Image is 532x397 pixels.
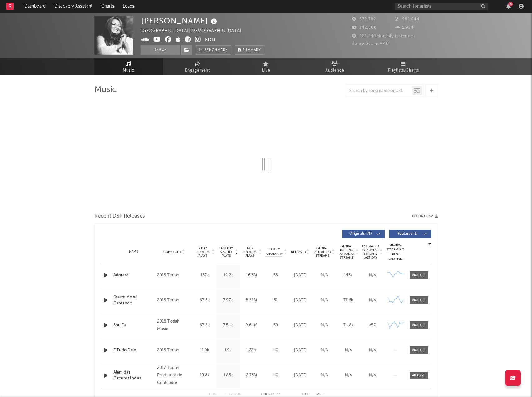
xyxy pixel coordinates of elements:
[362,272,383,279] div: N/A
[314,322,335,329] div: N/A
[314,372,335,379] div: N/A
[386,243,405,261] div: Global Streaming Trend (Last 60D)
[123,67,134,74] span: Music
[218,272,238,279] div: 19.2k
[113,347,154,354] a: É Tudo Dele
[113,294,154,306] a: Quem Me Vê Cantando
[290,297,311,304] div: [DATE]
[218,347,238,354] div: 1.9k
[157,364,191,387] div: 2017 Todah Produtora de Conteúdos
[94,58,163,75] a: Music
[389,230,431,238] button: Features(1)
[290,372,311,379] div: [DATE]
[241,272,262,279] div: 16.3M
[94,213,145,220] span: Recent DSP Releases
[224,393,241,396] button: Previous
[338,347,359,354] div: N/A
[388,67,419,74] span: Playlists/Charts
[325,67,344,74] span: Audience
[141,16,219,26] div: [PERSON_NAME]
[196,45,231,55] a: Benchmark
[113,322,154,329] a: Sou Eu
[141,45,180,55] button: Track
[141,27,249,35] div: [GEOGRAPHIC_DATA] | [DEMOGRAPHIC_DATA]
[235,45,264,55] button: Summary
[291,250,306,254] span: Released
[265,372,287,379] div: 40
[113,272,154,279] a: Adorarei
[362,372,383,379] div: N/A
[157,297,191,304] div: 2015 Todah
[218,322,238,329] div: 7.54k
[265,247,283,256] span: Spotify Popularity
[338,297,359,304] div: 77.6k
[506,4,511,9] button: 6
[205,36,216,44] button: Edit
[395,3,488,10] input: Search for artists
[362,347,383,354] div: N/A
[346,232,375,236] span: Originals ( 76 )
[262,67,270,74] span: Live
[241,347,262,354] div: 1.22M
[290,347,311,354] div: [DATE]
[314,272,335,279] div: N/A
[301,58,369,75] a: Audience
[195,372,215,379] div: 10.8k
[265,272,287,279] div: 56
[241,297,262,304] div: 8.61M
[314,246,331,258] span: Global ATD Audio Streams
[369,58,438,75] a: Playlists/Charts
[395,17,420,21] span: 981.444
[265,297,287,304] div: 51
[242,48,261,52] span: Summary
[290,322,311,329] div: [DATE]
[241,372,262,379] div: 2.73M
[314,297,335,304] div: N/A
[352,26,377,30] span: 342.000
[218,372,238,379] div: 1.85k
[195,297,215,304] div: 67.6k
[209,393,218,396] button: First
[113,249,154,254] div: Name
[195,246,211,258] span: 7 Day Spotify Plays
[395,26,414,30] span: 1.954
[300,393,309,396] button: Next
[352,34,415,38] span: 481.249 Monthly Listeners
[113,369,154,382] a: Além das Circunstâncias
[338,322,359,329] div: 74.8k
[362,322,383,329] div: <5%
[218,246,235,258] span: Last Day Spotify Plays
[241,322,262,329] div: 9.64M
[157,272,191,279] div: 2015 Todah
[265,347,287,354] div: 40
[338,272,359,279] div: 143k
[157,347,191,354] div: 2015 Todah
[271,393,275,396] span: of
[185,67,210,74] span: Engagement
[241,246,258,258] span: ATD Spotify Plays
[204,47,228,54] span: Benchmark
[338,372,359,379] div: N/A
[290,272,311,279] div: [DATE]
[393,232,422,236] span: Features ( 1 )
[342,230,385,238] button: Originals(76)
[314,347,335,354] div: N/A
[362,297,383,304] div: N/A
[263,393,267,396] span: to
[232,58,301,75] a: Live
[157,318,191,333] div: 2018 Todah Music
[218,297,238,304] div: 7.97k
[338,244,355,259] span: Global Rolling 7D Audio Streams
[315,393,323,396] button: Last
[163,58,232,75] a: Engagement
[508,2,513,6] div: 6
[163,250,181,254] span: Copyright
[412,214,438,218] button: Export CSV
[195,272,215,279] div: 137k
[352,42,389,46] span: Jump Score: 47.0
